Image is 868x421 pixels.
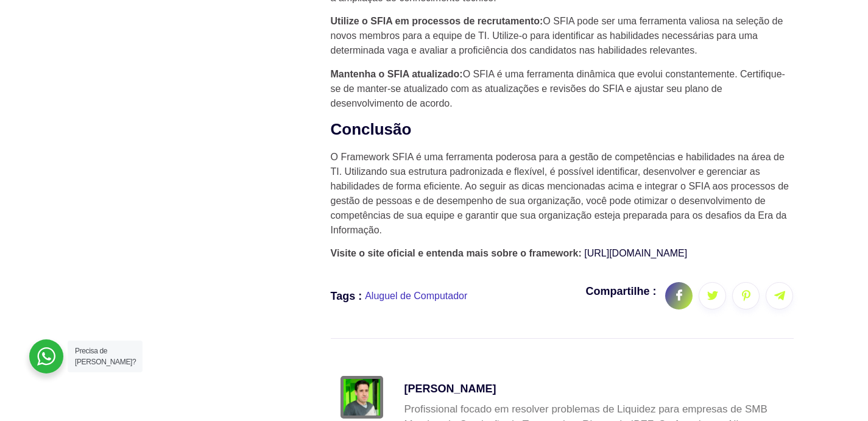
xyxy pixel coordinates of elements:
a: social-share [699,282,726,310]
span: Precisa de [PERSON_NAME]? [75,347,136,366]
p: O SFIA é uma ferramenta dinâmica que evolui constantemente. Certifique-se de manter-se atualizado... [331,67,794,111]
h5: [PERSON_NAME] [404,381,784,397]
div: Tags : [331,288,362,305]
a: [URL][DOMAIN_NAME] [584,248,687,258]
strong: Mantenha o SFIA atualizado: [331,69,463,79]
strong: Visite o site oficial e entenda mais sobre o framework: [331,248,582,258]
span: Aluguel de Computador [365,289,467,303]
h2: Conclusão [331,119,794,140]
p: O SFIA pode ser uma ferramenta valiosa na seleção de novos membros para a equipe de TI. Utilize-o... [331,14,794,58]
strong: Utilize o SFIA em processos de recrutamento: [331,16,543,26]
a: social-share [732,282,760,310]
iframe: Chat Widget [807,363,868,421]
img: Foto de Francisco Carmuega [340,376,383,419]
a: social-share [665,282,693,310]
p: Compartilhe : [585,283,656,300]
a: social-share [766,282,793,310]
p: O Framework SFIA é uma ferramenta poderosa para a gestão de competências e habilidades na área de... [331,150,794,238]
